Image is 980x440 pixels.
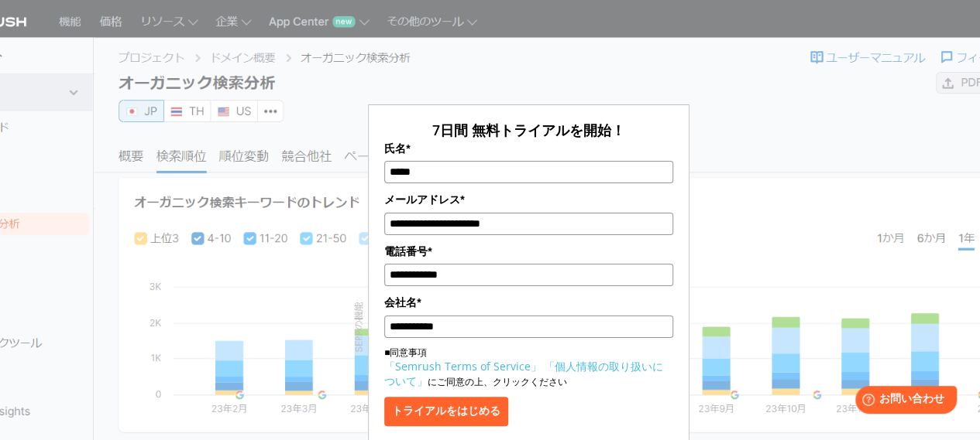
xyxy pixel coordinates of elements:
a: 「Semrush Terms of Service」 [384,359,542,373]
iframe: Help widget launcher [842,380,963,423]
button: トライアルをはじめる [384,397,508,426]
label: メールアドレス* [384,191,673,208]
p: ■同意事項 にご同意の上、クリックください [384,346,673,389]
label: 電話番号* [384,243,673,260]
a: 「個人情報の取り扱いについて」 [384,359,663,388]
span: 7日間 無料トライアルを開始！ [432,121,625,139]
